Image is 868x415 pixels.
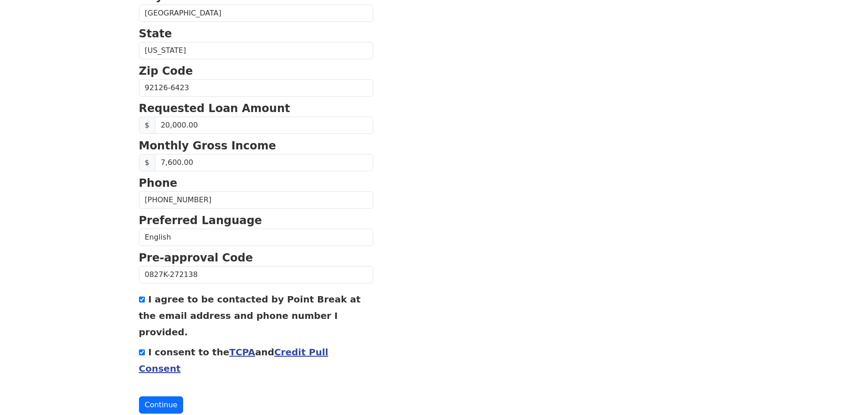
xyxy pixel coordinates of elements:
strong: Phone [139,177,178,190]
strong: Requested Loan Amount [139,102,290,115]
a: TCPA [229,347,255,358]
input: Zip Code [139,79,373,97]
input: City [139,5,373,22]
label: I consent to the and [139,347,329,374]
label: I agree to be contacted by Point Break at the email address and phone number I provided. [139,294,361,338]
input: Pre-approval Code [139,266,373,283]
strong: Preferred Language [139,214,262,227]
button: Continue [139,396,184,414]
p: Monthly Gross Income [139,138,373,154]
input: Monthly Gross Income [155,154,373,171]
strong: State [139,27,172,40]
span: $ [139,154,155,171]
span: $ [139,117,155,134]
input: 0.00 [155,117,373,134]
input: Phone [139,191,373,209]
strong: Zip Code [139,65,193,77]
strong: Pre-approval Code [139,251,253,264]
